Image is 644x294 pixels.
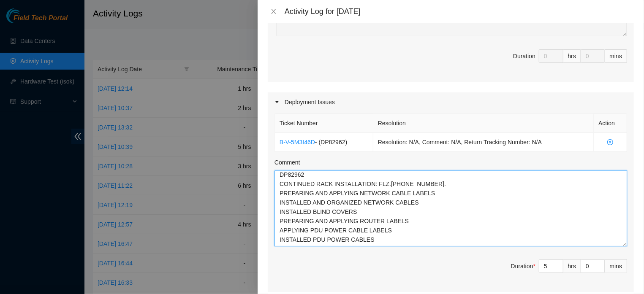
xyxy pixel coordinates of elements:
[373,133,594,152] td: Resolution: N/A, Comment: N/A, Return Tracking Number: N/A
[274,100,280,105] span: caret-right
[605,49,627,63] div: mins
[511,262,535,271] div: Duration
[275,114,373,133] th: Ticket Number
[563,49,581,63] div: hrs
[270,8,277,15] span: close
[274,158,300,167] label: Comment
[563,259,581,273] div: hrs
[513,51,535,61] div: Duration
[280,139,315,146] a: B-V-5M3I46D
[274,170,627,246] textarea: Comment
[594,114,627,133] th: Action
[268,92,634,112] div: Deployment Issues
[268,8,280,16] button: Close
[598,139,622,145] span: close-circle
[285,7,634,16] div: Activity Log for [DATE]
[605,259,627,273] div: mins
[373,114,594,133] th: Resolution
[315,139,347,146] span: - ( DP82962 )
